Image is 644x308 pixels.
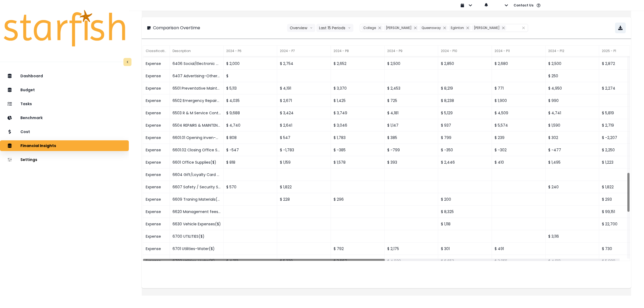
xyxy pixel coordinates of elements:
[384,25,418,31] div: Duncan
[170,168,224,181] div: 6604 Gift/Loyalty Card Comm and Fees($)
[20,116,43,120] p: Benchmark
[277,193,331,206] div: $ 228
[143,206,170,218] div: Expense
[378,26,381,30] svg: close
[438,94,492,107] div: $ 8,238
[20,88,35,92] p: Budget
[522,26,525,30] svg: close
[492,255,546,267] div: $ 3,955
[492,46,546,56] div: 2024 - P11
[277,119,331,131] div: $ 2,641
[385,94,438,107] div: $ 725
[143,119,170,131] div: Expense
[546,46,599,56] div: 2024 - P12
[385,131,438,144] div: $ 385
[224,255,277,267] div: $ 4,213
[143,243,170,255] div: Expense
[385,107,438,119] div: $ 4,181
[385,57,438,70] div: $ 2,500
[224,70,277,82] div: $
[170,218,224,230] div: 6630 Vehicle Expenses($)
[438,57,492,70] div: $ 2,850
[170,70,224,82] div: 6407 Advertising-Other($)
[449,25,471,31] div: Eglinton
[170,119,224,131] div: 6504 REPAIRS & MAINTENANCE-Other($)
[385,82,438,94] div: $ 2,453
[492,156,546,168] div: $ 410
[522,25,525,31] button: Clear
[546,255,599,267] div: $ 4,912
[438,119,492,131] div: $ 937
[546,119,599,131] div: $ 1,590
[377,25,383,31] button: Remove
[277,107,331,119] div: $ 3,424
[492,94,546,107] div: $ 1,900
[331,57,385,70] div: $ 2,652
[143,94,170,107] div: Expense
[385,144,438,156] div: $ -799
[143,131,170,144] div: Expense
[331,119,385,131] div: $ 3,046
[170,46,224,56] div: Description
[143,255,170,267] div: Expense
[438,107,492,119] div: $ 5,129
[500,25,506,31] button: Remove
[277,46,331,56] div: 2024 - P7
[170,94,224,107] div: 6502 Emergency Repairs & Maintenance($)
[170,243,224,255] div: 6701 Utilities-Water($)
[143,70,170,82] div: Expense
[422,25,441,30] span: Queensway
[385,46,438,56] div: 2024 - P9
[385,119,438,131] div: $ 1,147
[224,82,277,94] div: $ 5,113
[438,156,492,168] div: $ 2,446
[20,74,43,78] p: Dashboard
[224,57,277,70] div: $ 2,000
[438,243,492,255] div: $ 301
[143,168,170,181] div: Expense
[331,156,385,168] div: $ 1,578
[287,24,315,32] button: Overviewarrow down line
[546,82,599,94] div: $ 4,950
[546,230,599,243] div: $ 3,116
[170,181,224,193] div: 6607 Safety / Security Systems($)
[331,107,385,119] div: $ 3,749
[143,181,170,193] div: Expense
[492,82,546,94] div: $ 771
[385,243,438,255] div: $ 2,175
[438,131,492,144] div: $ 799
[438,255,492,267] div: $ 6,653
[331,193,385,206] div: $ 296
[170,206,224,218] div: 6620 Management fees($)
[143,82,170,94] div: Expense
[546,144,599,156] div: $ -477
[170,57,224,70] div: 6406 Social/Electronic Media($)
[170,131,224,144] div: 6601.01 Opening inven-Office supplies($)
[170,255,224,267] div: 6702 Utilities-Hydro($)
[546,57,599,70] div: $ 2,500
[224,94,277,107] div: $ 4,035
[442,25,448,31] button: Remove
[143,57,170,70] div: Expense
[331,94,385,107] div: $ 1,425
[414,26,417,30] svg: close
[438,218,492,230] div: $ 1,118
[385,156,438,168] div: $ 393
[546,181,599,193] div: $ 240
[451,25,464,30] span: Eglinton
[546,94,599,107] div: $ 990
[438,193,492,206] div: $ 200
[143,156,170,168] div: Expense
[277,181,331,193] div: $ 1,822
[361,25,383,31] div: College
[474,25,500,30] span: [PERSON_NAME]
[492,131,546,144] div: $ 239
[224,131,277,144] div: $ 808
[492,57,546,70] div: $ 2,680
[277,94,331,107] div: $ 2,671
[224,144,277,156] div: $ -547
[465,25,471,31] button: Remove
[224,181,277,193] div: $ 570
[331,131,385,144] div: $ 1,783
[348,25,351,31] svg: arrow down line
